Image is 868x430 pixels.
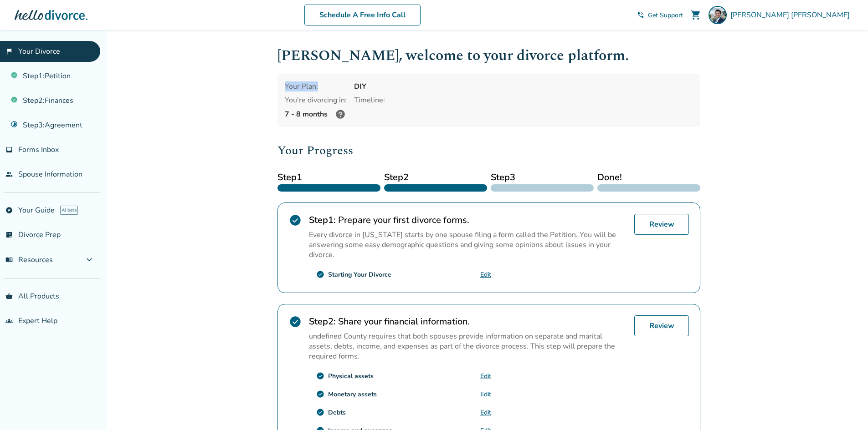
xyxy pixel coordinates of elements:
span: groups [5,317,13,324]
a: Edit [480,390,491,399]
span: AI beta [60,206,78,215]
h1: [PERSON_NAME] , welcome to your divorce platform. [277,45,700,67]
span: check_circle [289,315,302,328]
span: Done! [597,171,700,184]
span: Step 2 [384,171,487,184]
div: Starting Your Divorce [328,270,391,279]
a: Edit [480,408,491,417]
span: Step 3 [491,171,594,184]
a: phone_in_talkGet Support [637,11,683,20]
span: list_alt_check [5,231,13,238]
a: Edit [480,372,491,380]
p: Every divorce in [US_STATE] starts by one spouse filing a form called the Petition. You will be a... [309,230,627,260]
span: [PERSON_NAME] [PERSON_NAME] [730,10,853,20]
iframe: Chat Widget [822,386,868,430]
p: undefined County requires that both spouses provide information on separate and marital assets, d... [309,331,627,361]
span: Get Support [648,11,683,20]
span: phone_in_talk [637,11,644,19]
a: Schedule A Free Info Call [304,5,421,25]
span: expand_more [84,254,95,265]
span: check_circle [289,214,302,227]
div: Monetary assets [328,390,377,399]
h2: Prepare your first divorce forms. [309,214,627,226]
strong: Step 2 : [309,315,336,328]
span: shopping_cart [690,10,701,20]
h2: Share your financial information. [309,315,627,328]
div: Your Plan: [285,81,347,91]
img: Ryan Thomason [709,6,727,24]
h2: Your Progress [277,142,700,160]
span: Forms Inbox [18,145,59,155]
div: Timeline: [354,95,693,105]
div: You're divorcing in: [285,95,347,105]
div: 7 - 8 months [285,109,347,120]
span: check_circle [316,270,324,278]
span: Resources [5,255,53,265]
a: Review [634,315,689,336]
span: shopping_basket [5,293,13,300]
span: Step 1 [277,171,380,184]
strong: Step 1 : [309,214,336,226]
span: inbox [5,146,13,153]
span: menu_book [5,256,13,263]
span: check_circle [316,390,324,398]
div: Debts [328,408,346,417]
span: check_circle [316,408,324,416]
span: explore [5,207,13,214]
a: Review [634,214,689,235]
a: Edit [480,270,491,279]
div: DIY [354,81,693,91]
div: Physical assets [328,372,374,380]
span: people [5,171,13,178]
span: flag_2 [5,48,13,55]
span: check_circle [316,372,324,380]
